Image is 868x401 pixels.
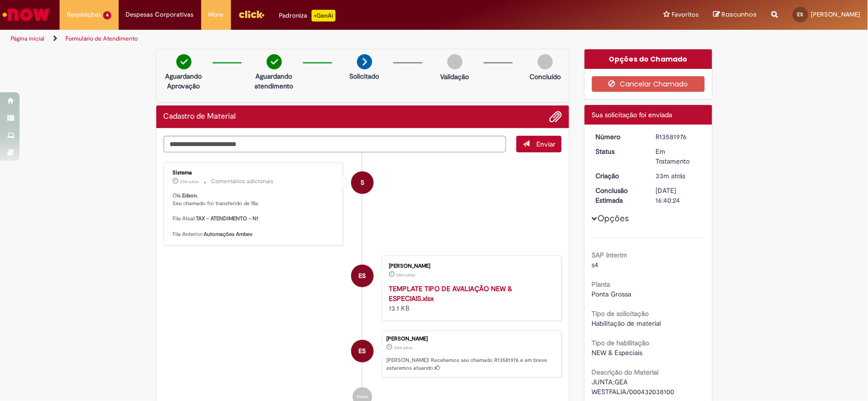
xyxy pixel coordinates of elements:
[394,345,413,351] time: 30/09/2025 14:40:17
[196,215,259,222] b: TAX - ATENDIMENTO - N1
[389,263,551,269] div: [PERSON_NAME]
[386,357,556,372] p: [PERSON_NAME]! Recebemos seu chamado R13581976 e em breve estaremos atuando.
[656,171,686,180] span: 33m atrás
[656,147,701,166] div: Em Tratamento
[592,110,673,119] span: Sua solicitação foi enviada
[351,340,374,362] div: Edson Vicente Da Silva
[585,49,712,69] div: Opções do Chamado
[589,147,649,156] dt: Status
[396,272,415,278] span: 34m atrás
[672,10,699,20] span: Favoritos
[592,290,632,298] span: Ponta Grossa
[592,260,599,269] span: s4
[656,171,686,180] time: 30/09/2025 14:40:17
[126,10,194,20] span: Despesas Corporativas
[447,54,463,69] img: img-circle-grey.png
[251,71,298,91] p: Aguardando atendimento
[656,186,701,205] div: [DATE] 16:40:24
[350,71,380,81] p: Solicitado
[656,171,701,181] div: 30/09/2025 14:40:17
[714,10,757,20] a: Rascunhos
[164,136,507,152] textarea: Digite sua mensagem aqui...
[160,71,208,91] p: Aguardando Aprovação
[656,132,701,142] div: R13581976
[180,179,199,185] time: 30/09/2025 14:40:29
[351,265,374,287] div: Edson Vicente Da Silva
[312,10,336,21] p: +GenAi
[589,186,649,205] dt: Conclusão Estimada
[811,10,861,19] span: [PERSON_NAME]
[592,319,661,328] span: Habilitação de material
[536,140,555,148] span: Enviar
[173,170,336,176] div: Sistema
[359,339,366,363] span: ES
[173,192,336,238] p: Olá, , Seu chamado foi transferido de fila. Fila Atual: Fila Anterior:
[592,338,650,347] b: Tipo de habilitação
[360,171,364,194] span: S
[351,171,374,194] div: System
[394,345,413,351] span: 33m atrás
[209,10,224,20] span: More
[592,378,675,396] span: JUNTA;GEA WESTFALIA/000432038100
[441,72,469,82] p: Validação
[592,309,649,318] b: Tipo de solicitação
[592,348,643,357] span: NEW & Especiais
[238,7,265,21] img: click_logo_yellow_360x200.png
[176,54,191,69] img: check-circle-green.png
[267,54,282,69] img: check-circle-green.png
[11,35,44,42] a: Página inicial
[722,10,757,19] span: Rascunhos
[164,112,236,121] h2: Cadastro de Material Histórico de tíquete
[538,54,553,69] img: img-circle-grey.png
[386,336,556,342] div: [PERSON_NAME]
[1,5,51,24] img: ServiceNow
[212,177,274,186] small: Comentários adicionais
[183,192,197,199] b: Edson
[798,11,804,18] span: ES
[396,272,415,278] time: 30/09/2025 14:40:07
[204,231,253,238] b: Automações Ambev
[389,284,512,303] a: TEMPLATE TIPO DE AVALIAÇÃO NEW & ESPECIAIS.xlsx
[589,171,649,181] dt: Criação
[359,264,366,288] span: ES
[589,132,649,142] dt: Número
[180,179,199,185] span: 33m atrás
[103,11,111,20] span: 4
[279,10,336,21] div: Padroniza
[65,35,138,42] a: Formulário de Atendimento
[357,54,372,69] img: arrow-next.png
[592,280,611,289] b: Planta
[529,72,561,82] p: Concluído
[7,30,572,48] ul: Trilhas de página
[164,331,562,378] li: Edson Vicente Da Silva
[592,76,705,92] button: Cancelar Chamado
[389,284,551,313] div: 13.1 KB
[516,136,562,152] button: Enviar
[592,368,659,377] b: Descrição do Material
[67,10,101,20] span: Requisições
[549,110,562,123] button: Adicionar anexos
[592,251,628,259] b: SAP Interim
